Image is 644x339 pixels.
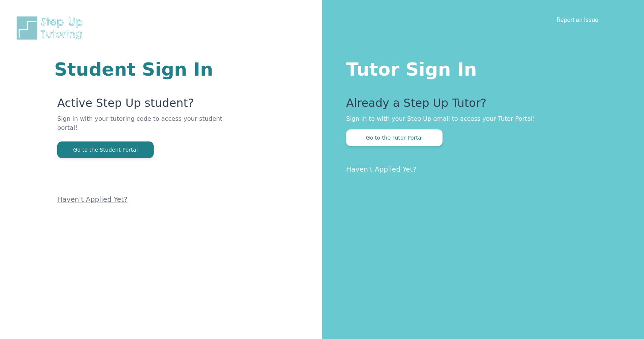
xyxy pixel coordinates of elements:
[57,195,128,203] a: Haven't Applied Yet?
[346,96,614,114] p: Already a Step Up Tutor?
[57,114,232,141] p: Sign in with your tutoring code to access your student portal!
[57,141,154,158] button: Go to the Student Portal
[15,15,87,41] img: Step Up Tutoring horizontal logo
[346,57,614,78] h1: Tutor Sign In
[346,165,417,173] a: Haven't Applied Yet?
[346,134,443,141] a: Go to the Tutor Portal
[346,129,443,146] button: Go to the Tutor Portal
[346,114,614,123] p: Sign in to with your Step Up email to access your Tutor Portal!
[54,60,232,78] h1: Student Sign In
[57,96,232,114] p: Active Step Up student?
[557,16,598,23] a: Report an Issue
[57,146,154,153] a: Go to the Student Portal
